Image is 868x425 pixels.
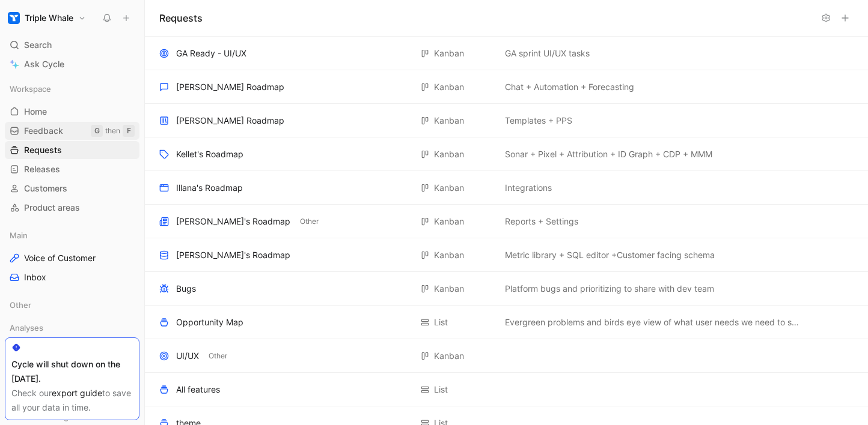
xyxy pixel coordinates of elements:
div: Kanban [434,181,464,195]
a: Product areas [5,199,139,217]
span: Chat + Automation + Forecasting [505,80,634,94]
span: Other [10,299,31,311]
div: [PERSON_NAME] RoadmapKanbanChat + Automation + ForecastingView actions [145,70,868,104]
button: Platform bugs and prioritizing to share with dev team [503,282,717,296]
span: Requests [24,144,62,156]
span: Main [10,229,28,241]
span: Platform bugs and prioritizing to share with dev team [505,282,714,296]
a: Voice of Customer [5,249,139,267]
div: [PERSON_NAME]'s Roadmap [176,248,290,262]
span: Evergreen problems and birds eye view of what user needs we need to solve for [505,315,802,330]
button: Other [206,351,230,361]
div: F [123,125,135,137]
div: [PERSON_NAME]'s RoadmapKanbanMetric library + SQL editor +Customer facing schemaView actions [145,238,868,272]
div: UI/UXOtherKanbanView actions [145,339,868,373]
div: AnalysesTrendsProduct satisfactionDashboard - Global [5,319,139,398]
div: [PERSON_NAME]'s Roadmap [176,214,290,229]
a: FeedbackGthenF [5,122,139,140]
button: Integrations [503,181,554,195]
div: Opportunity MapListEvergreen problems and birds eye view of what user needs we need to solve forV... [145,306,868,339]
span: Ask Cycle [24,57,64,71]
div: [PERSON_NAME]'s RoadmapOtherKanbanReports + SettingsView actions [145,205,868,238]
div: [PERSON_NAME] Roadmap [176,113,284,128]
div: Kellet's RoadmapKanbanSonar + Pixel + Attribution + ID Graph + CDP + MMMView actions [145,137,868,171]
a: Requests [5,141,139,159]
span: GA sprint UI/UX tasks [505,46,590,61]
button: GA sprint UI/UX tasks [503,46,592,61]
div: Kanban [434,349,464,363]
a: Home [5,103,139,121]
div: Search [5,36,139,54]
div: Opportunity Map [176,315,243,330]
div: All features [176,382,220,397]
a: export guide [52,388,102,398]
div: List [434,315,448,330]
a: Customers [5,179,139,197]
h1: Triple Whale [25,13,73,23]
span: Metric library + SQL editor +Customer facing schema [505,248,715,262]
button: Sonar + Pixel + Attribution + ID Graph + CDP + MMM [503,147,715,161]
a: Ask Cycle [5,55,139,73]
div: [PERSON_NAME] Roadmap [176,80,284,94]
button: Triple WhaleTriple Whale [5,10,89,26]
div: Other [5,296,139,318]
button: Reports + Settings [503,214,581,229]
span: Templates + PPS [505,113,572,128]
div: Main [5,226,139,244]
span: Voice of Customer [24,252,96,264]
span: Integrations [505,181,552,195]
span: Releases [24,163,60,175]
div: Cycle will shut down on the [DATE]. [11,357,133,386]
button: Templates + PPS [503,113,575,128]
h1: Requests [159,11,203,25]
div: Workspace [5,80,139,98]
span: Feedback [24,125,63,137]
div: Kanban [434,282,464,296]
div: then [105,125,120,137]
div: [PERSON_NAME] RoadmapKanbanTemplates + PPSView actions [145,104,868,137]
button: Evergreen problems and birds eye view of what user needs we need to solve for [503,315,805,330]
div: GA Ready - UI/UXKanbanGA sprint UI/UX tasksView actions [145,37,868,70]
div: Kanban [434,80,464,94]
span: Home [24,106,47,118]
span: Sonar + Pixel + Attribution + ID Graph + CDP + MMM [505,147,712,161]
img: Triple Whale [8,12,20,24]
span: Other [300,216,319,228]
div: Kanban [434,214,464,229]
div: GA Ready - UI/UX [176,46,246,61]
span: Reports + Settings [505,214,578,229]
div: Kanban [434,248,464,262]
div: Check our to save all your data in time. [11,386,133,415]
span: Inbox [24,271,46,283]
a: Inbox [5,268,139,286]
span: Product areas [24,202,80,214]
div: Kellet's Roadmap [176,147,243,161]
a: Releases [5,160,139,178]
div: Kanban [434,113,464,128]
span: Workspace [10,83,51,95]
div: Analyses [5,319,139,337]
div: List [434,382,448,397]
span: Other [209,350,227,362]
div: Other [5,296,139,314]
div: Kanban [434,147,464,161]
button: Metric library + SQL editor +Customer facing schema [503,248,717,262]
span: Analyses [10,322,43,334]
div: Illana's Roadmap [176,181,243,195]
div: Kanban [434,46,464,61]
button: Other [298,216,321,227]
div: Bugs [176,282,196,296]
div: UI/UX [176,349,199,363]
div: All featuresListView actions [145,373,868,406]
div: BugsKanbanPlatform bugs and prioritizing to share with dev teamView actions [145,272,868,306]
div: G [91,125,103,137]
div: Illana's RoadmapKanbanIntegrationsView actions [145,171,868,205]
div: MainVoice of CustomerInbox [5,226,139,286]
span: Search [24,38,52,52]
span: Customers [24,182,67,194]
button: Chat + Automation + Forecasting [503,80,637,94]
